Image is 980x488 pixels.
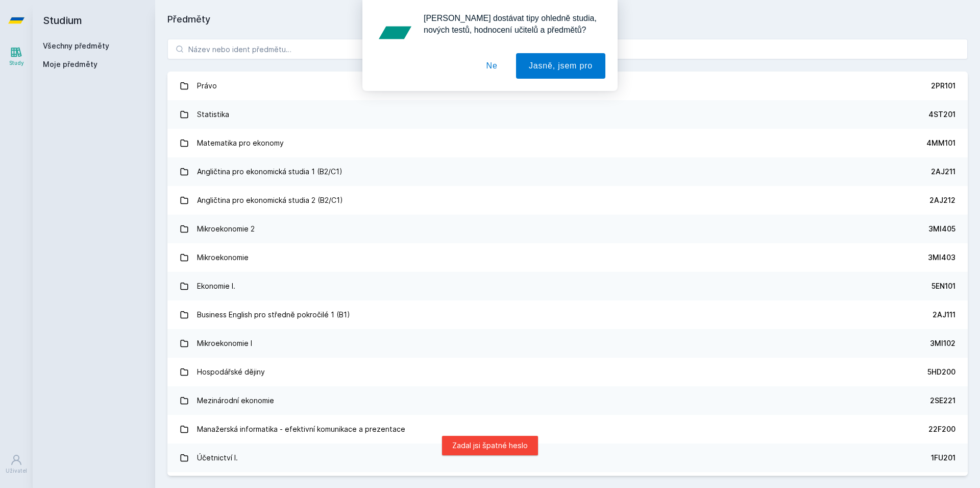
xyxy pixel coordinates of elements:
div: Účetnictví I. [197,448,238,468]
a: Statistika 4ST201 [167,100,968,129]
div: Statistika [197,104,229,125]
div: 3MI102 [930,338,955,348]
a: Mikroekonomie 3MI403 [167,243,968,272]
button: Ne [474,53,510,79]
div: Zadal jsi špatné heslo [442,436,538,455]
div: Mikroekonomie I [197,333,252,354]
div: Manažerská informatika - efektivní komunikace a prezentace [197,419,405,439]
a: Angličtina pro ekonomická studia 1 (B2/C1) 2AJ211 [167,157,968,186]
div: 2AJ111 [933,310,955,320]
div: 4MM101 [926,138,955,148]
div: 3MI403 [928,252,955,263]
div: Mikroekonomie 2 [197,219,255,239]
div: Angličtina pro ekonomická studia 2 (B2/C1) [197,190,343,211]
a: Matematika pro ekonomy 4MM101 [167,129,968,157]
div: 2SE221 [930,396,955,406]
div: 4ST201 [928,109,955,120]
div: 3MI405 [928,224,955,234]
a: Mikroekonomie 2 3MI405 [167,215,968,243]
a: Účetnictví I. 1FU201 [167,444,968,472]
div: Hospodářské dějiny [197,362,265,382]
div: 2AJ211 [931,167,955,177]
img: notification icon [375,12,415,53]
a: Hospodářské dějiny 5HD200 [167,358,968,386]
div: 5EN101 [932,281,955,291]
a: Business English pro středně pokročilé 1 (B1) 2AJ111 [167,300,968,329]
button: Jasně, jsem pro [516,53,605,79]
div: 2AJ212 [929,195,955,205]
div: 1FU201 [931,453,955,463]
div: Ekonomie I. [197,276,235,296]
a: Angličtina pro ekonomická studia 2 (B2/C1) 2AJ212 [167,186,968,215]
div: 5HD200 [927,367,955,377]
div: Uživatel [6,467,27,475]
a: Ekonomie I. 5EN101 [167,272,968,300]
a: Manažerská informatika - efektivní komunikace a prezentace 22F200 [167,415,968,444]
div: Angličtina pro ekonomická studia 1 (B2/C1) [197,161,342,182]
div: Mezinárodní ekonomie [197,390,274,411]
div: Matematika pro ekonomy [197,133,284,153]
a: Uživatel [2,449,31,480]
a: Mikroekonomie I 3MI102 [167,329,968,358]
div: Mikroekonomie [197,247,249,268]
div: Business English pro středně pokročilé 1 (B1) [197,305,350,325]
a: Mezinárodní ekonomie 2SE221 [167,386,968,415]
div: [PERSON_NAME] dostávat tipy ohledně studia, nových testů, hodnocení učitelů a předmětů? [415,12,605,36]
div: 22F200 [928,424,955,434]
